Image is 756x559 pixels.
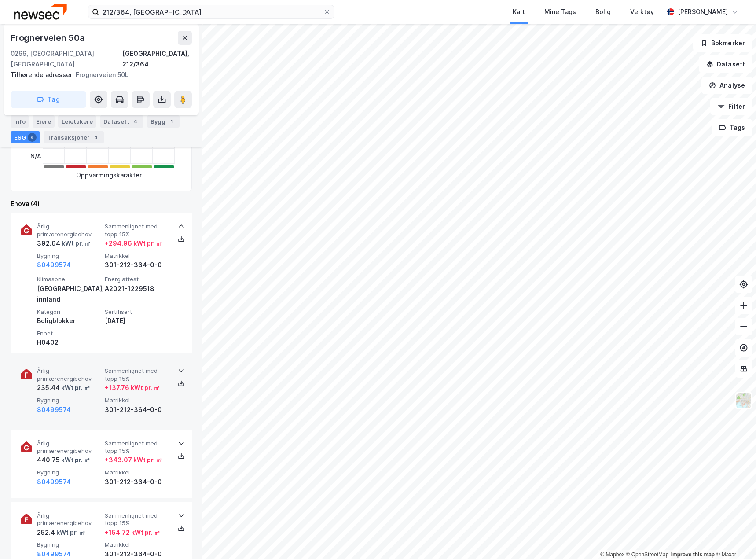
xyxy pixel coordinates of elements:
div: 301-212-364-0-0 [105,260,169,270]
div: Kontrollprogram for chat [712,517,756,559]
div: Oppvarmingskarakter [76,170,142,180]
div: 235.44 [37,382,90,393]
span: Tilhørende adresser: [11,71,76,78]
input: Søk på adresse, matrikkel, gårdeiere, leietakere eller personer [99,5,323,18]
div: Verktøy [630,7,654,17]
span: Sammenlignet med topp 15% [105,440,169,455]
button: 80499574 [37,405,71,415]
span: Energiattest [105,276,169,283]
span: Matrikkel [105,397,169,404]
div: [GEOGRAPHIC_DATA], 212/364 [122,48,192,70]
span: Sammenlignet med topp 15% [105,367,169,382]
button: 80499574 [37,260,71,270]
div: 0266, [GEOGRAPHIC_DATA], [GEOGRAPHIC_DATA] [11,48,122,70]
span: Matrikkel [105,469,169,476]
div: N/A [30,148,41,164]
div: 252.4 [37,527,85,538]
button: Tags [712,119,752,136]
span: Årlig primærenergibehov [37,512,101,527]
span: Enhet [37,330,101,337]
div: Enova (4) [11,199,192,209]
img: newsec-logo.f6e21ccffca1b3a03d2d.png [14,4,67,19]
span: Sertifisert [105,308,169,316]
span: Matrikkel [105,541,169,548]
button: Tag [11,91,86,108]
div: + 294.96 kWt pr. ㎡ [105,238,162,249]
div: [PERSON_NAME] [678,7,728,17]
div: 392.64 [37,238,91,249]
a: Mapbox [600,552,624,558]
div: ESG [11,131,40,143]
div: kWt pr. ㎡ [60,455,90,465]
div: Datasett [100,115,143,128]
span: Bygning [37,397,101,404]
div: [DATE] [105,316,169,326]
div: Boligblokker [37,316,101,326]
span: Matrikkel [105,252,169,260]
iframe: Chat Widget [712,517,756,559]
a: OpenStreetMap [626,552,669,558]
div: 4 [131,117,140,126]
span: Klimasone [37,276,101,283]
span: Bygning [37,541,101,548]
div: Info [11,115,29,128]
div: Frognerveien 50b [11,70,185,80]
div: + 137.76 kWt pr. ㎡ [105,382,160,393]
a: Improve this map [671,552,715,558]
button: Filter [710,98,752,115]
span: Kategori [37,308,101,316]
div: Bygg [147,115,180,128]
div: Mine Tags [544,7,576,17]
button: Datasett [699,55,752,73]
div: H0402 [37,337,101,348]
span: Årlig primærenergibehov [37,367,101,382]
span: Bygning [37,252,101,260]
span: Årlig primærenergibehov [37,223,101,238]
div: + 154.72 kWt pr. ㎡ [105,527,160,538]
div: 4 [28,133,37,142]
div: Leietakere [58,115,96,128]
div: kWt pr. ㎡ [55,527,85,538]
button: Bokmerker [693,34,752,52]
div: Transaksjoner [44,131,104,143]
div: [GEOGRAPHIC_DATA], innland [37,283,101,305]
span: Årlig primærenergibehov [37,440,101,455]
img: Z [735,392,752,409]
div: 301-212-364-0-0 [105,405,169,415]
div: Frognerveien 50a [11,31,87,45]
div: 1 [167,117,176,126]
div: + 343.07 kWt pr. ㎡ [105,455,162,465]
span: Bygning [37,469,101,476]
div: Eiere [33,115,55,128]
div: 301-212-364-0-0 [105,477,169,487]
button: 80499574 [37,477,71,487]
div: kWt pr. ㎡ [60,382,90,393]
div: Kart [513,7,525,17]
div: 440.75 [37,455,90,465]
button: Analyse [701,77,752,94]
div: 4 [92,133,100,142]
div: Bolig [595,7,611,17]
span: Sammenlignet med topp 15% [105,512,169,527]
span: Sammenlignet med topp 15% [105,223,169,238]
div: kWt pr. ㎡ [60,238,91,249]
div: A2021-1229518 [105,283,169,294]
